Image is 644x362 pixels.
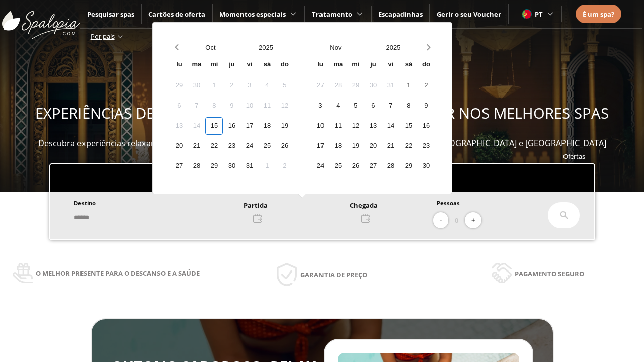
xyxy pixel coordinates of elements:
div: 23 [417,137,435,155]
span: Descubra experiências relaxantes, desfrute e ofereça momentos de bem-estar em mais de 400 spas em... [38,138,606,149]
div: 10 [240,97,258,115]
div: 31 [240,157,258,175]
div: 5 [347,97,364,115]
div: 4 [329,97,347,115]
button: - [433,212,448,229]
button: Open years overlay [238,39,293,56]
div: 20 [170,137,188,155]
div: ma [329,56,347,74]
button: Next month [422,39,435,56]
div: 29 [347,77,364,95]
div: 16 [417,117,435,135]
a: Gerir o seu Voucher [437,10,501,19]
div: 28 [329,77,347,95]
div: 22 [399,137,417,155]
div: 22 [205,137,223,155]
div: mi [347,56,364,74]
div: Calendar days [311,77,435,175]
div: 28 [188,157,205,175]
div: do [417,56,435,74]
div: 12 [276,97,293,115]
div: 8 [399,97,417,115]
div: 24 [240,137,258,155]
div: 4 [258,77,276,95]
div: ju [223,56,240,74]
div: 12 [347,117,364,135]
div: 18 [329,137,347,155]
img: ImgLogoSpalopia.BvClDcEz.svg [2,1,80,39]
div: Calendar wrapper [311,56,435,175]
div: 1 [205,77,223,95]
div: 2 [223,77,240,95]
div: 14 [382,117,399,135]
div: 15 [399,117,417,135]
div: 11 [329,117,347,135]
div: 18 [258,117,276,135]
div: 29 [205,157,223,175]
div: do [276,56,293,74]
div: ju [364,56,382,74]
span: Pessoas [437,199,460,207]
div: vi [240,56,258,74]
div: 1 [258,157,276,175]
div: 30 [223,157,240,175]
div: 25 [258,137,276,155]
div: lu [311,56,329,74]
div: 27 [311,77,329,95]
div: 16 [223,117,240,135]
a: Escapadinhas [378,10,423,19]
div: 28 [382,157,399,175]
div: 30 [364,77,382,95]
div: mi [205,56,223,74]
div: 29 [170,77,188,95]
div: 2 [417,77,435,95]
a: Pesquisar spas [87,10,134,19]
a: Cartões de oferta [148,10,205,19]
div: ma [188,56,205,74]
div: 15 [205,117,223,135]
button: Open years overlay [364,39,422,56]
div: 11 [258,97,276,115]
div: 30 [417,157,435,175]
div: 13 [364,117,382,135]
div: 26 [347,157,364,175]
div: 3 [240,77,258,95]
div: 27 [364,157,382,175]
div: 7 [382,97,399,115]
span: EXPERIÊNCIAS DE BEM-ESTAR PARA OFERECER E APROVEITAR NOS MELHORES SPAS [35,103,609,123]
span: Por país [91,32,115,41]
div: 6 [170,97,188,115]
div: 17 [311,137,329,155]
div: 1 [399,77,417,95]
div: 19 [347,137,364,155]
a: Ofertas [563,152,585,161]
div: 25 [329,157,347,175]
div: 21 [382,137,399,155]
div: Calendar wrapper [170,56,293,175]
button: + [465,212,481,229]
div: 10 [311,117,329,135]
div: 20 [364,137,382,155]
div: 19 [276,117,293,135]
div: 21 [188,137,205,155]
span: Destino [74,199,96,207]
div: 23 [223,137,240,155]
div: 24 [311,157,329,175]
div: vi [382,56,399,74]
div: 9 [417,97,435,115]
button: Open months overlay [183,39,238,56]
div: Calendar days [170,77,293,175]
div: 5 [276,77,293,95]
div: 30 [188,77,205,95]
a: É um spa? [583,9,614,20]
button: Open months overlay [306,39,364,56]
div: 26 [276,137,293,155]
div: 2 [276,157,293,175]
div: sá [399,56,417,74]
div: 6 [364,97,382,115]
div: 31 [382,77,399,95]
